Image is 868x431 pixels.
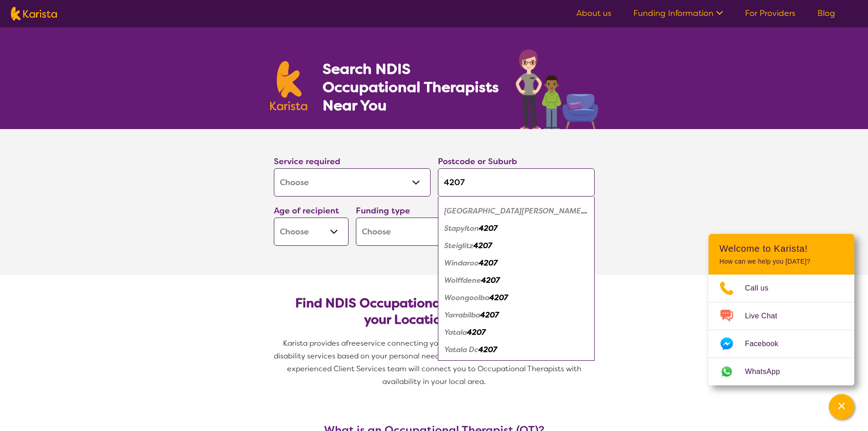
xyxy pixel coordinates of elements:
span: service connecting you with Occupational Therapists and other disability services based on your p... [274,338,596,386]
em: 4207 [473,241,492,250]
em: 4207 [479,258,498,268]
p: How can we help you [DATE]? [719,258,843,265]
img: Karista logo [270,61,308,110]
a: Web link opens in a new tab. [709,358,854,385]
a: About us [576,8,611,19]
label: Service required [274,156,340,167]
div: Yatala Dc 4207 [442,341,590,358]
img: occupational-therapy [516,49,598,129]
div: Channel Menu [709,234,854,385]
label: Age of recipient [274,205,339,216]
span: free [346,338,360,348]
span: Facebook [745,337,789,351]
div: Yarrabilba 4207 [442,306,590,324]
div: Stapylton 4207 [442,220,590,237]
h2: Welcome to Karista! [719,243,843,254]
em: 4207 [480,310,499,320]
em: 4207 [481,275,500,285]
em: [GEOGRAPHIC_DATA][PERSON_NAME] [444,206,587,216]
a: For Providers [745,8,796,19]
em: 4207 [467,327,486,337]
em: Windaroo [444,258,479,268]
span: Karista provides a [283,338,346,348]
button: Channel Menu [829,394,854,420]
em: Wolffdene [444,275,481,285]
em: Yarrabilba [444,310,480,320]
span: Call us [745,281,780,295]
em: Steiglitz [444,241,473,250]
div: Mount Warren Park 4207 [442,203,590,220]
em: 4207 [479,223,498,233]
ul: Choose channel [709,275,854,385]
span: WhatsApp [745,365,791,379]
em: 4207 [478,345,497,354]
div: Wolffdene 4207 [442,272,590,289]
input: Type [438,168,595,197]
label: Postcode or Suburb [438,156,517,167]
div: Woongoolba 4207 [442,289,590,306]
img: Karista logo [11,7,57,21]
h2: Find NDIS Occupational Therapists based on your Location & Needs [281,295,587,328]
em: Yatala [444,327,467,337]
a: Funding Information [633,8,723,19]
em: Yatala Dc [444,345,478,354]
em: Woongoolba [444,293,489,302]
em: 4207 [481,189,499,198]
em: Luscombe [444,189,481,198]
em: Stapylton [444,223,479,233]
em: 4207 [489,293,508,302]
span: Live Chat [745,309,788,323]
h1: Search NDIS Occupational Therapists Near You [323,60,500,114]
label: Funding type [356,205,410,216]
div: Windaroo 4207 [442,254,590,272]
a: Blog [817,8,835,19]
div: Steiglitz 4207 [442,237,590,254]
div: Yatala 4207 [442,324,590,341]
